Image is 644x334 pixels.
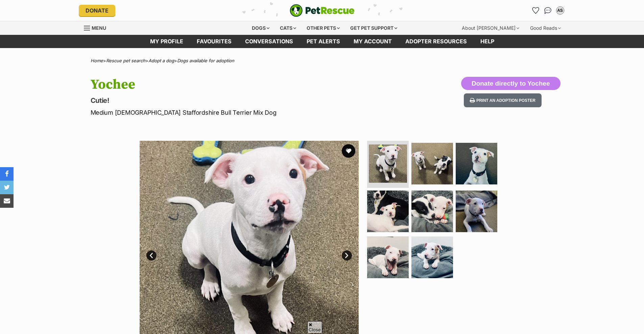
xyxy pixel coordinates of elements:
a: My account [347,35,399,48]
a: Menu [84,21,111,34]
div: Cats [275,21,301,35]
a: Favourites [530,5,541,16]
img: Photo of Yochee [456,143,497,184]
span: Close [307,321,322,333]
a: Help [474,35,501,48]
img: Photo of Yochee [411,143,453,184]
img: chat-41dd97257d64d25036548639549fe6c8038ab92f7586957e7f3b1b290dea8141.svg [544,7,551,14]
img: logo-e224e6f780fb5917bec1dbf3a21bbac754714ae5b6737aabdf751b685950b380.svg [290,4,355,17]
a: Next [342,250,352,261]
p: Cutie! [91,96,377,105]
div: AS [557,7,564,14]
button: Print an adoption poster [464,93,542,107]
a: conversations [238,35,300,48]
img: Photo of Yochee [367,191,409,232]
img: Photo of Yochee [367,237,409,278]
button: My account [555,5,566,16]
div: Dogs [247,21,274,35]
a: Adopt a dog [148,58,174,63]
img: Photo of Yochee [456,191,497,232]
img: Photo of Yochee [369,144,407,183]
button: favourite [342,144,355,158]
a: My profile [143,35,190,48]
h1: Yochee [91,77,377,92]
button: Donate directly to Yochee [461,77,560,90]
a: Rescue pet search [106,58,145,63]
a: Home [91,58,103,63]
a: Pet alerts [300,35,347,48]
div: Get pet support [345,21,402,35]
a: PetRescue [290,4,355,17]
ul: Account quick links [530,5,566,16]
a: Favourites [190,35,238,48]
a: Donate [79,5,115,16]
a: Conversations [543,5,553,16]
img: Photo of Yochee [411,191,453,232]
div: Good Reads [525,21,566,35]
img: Photo of Yochee [411,237,453,278]
span: Menu [92,25,106,31]
a: Prev [146,250,157,261]
div: Other pets [302,21,344,35]
a: Adopter resources [399,35,474,48]
div: About [PERSON_NAME] [457,21,524,35]
div: > > > [74,58,571,63]
a: Dogs available for adoption [177,58,234,63]
p: Medium [DEMOGRAPHIC_DATA] Staffordshire Bull Terrier Mix Dog [91,108,377,117]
